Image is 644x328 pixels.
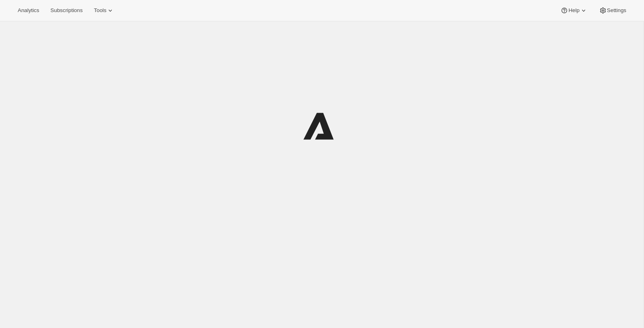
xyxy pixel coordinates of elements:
button: Help [555,5,592,16]
button: Tools [89,5,119,16]
span: Help [568,7,579,14]
span: Tools [94,7,106,14]
button: Settings [594,5,631,16]
button: Analytics [13,5,44,16]
button: Subscriptions [45,5,87,16]
span: Settings [607,7,626,14]
span: Analytics [18,7,39,14]
span: Subscriptions [50,7,83,14]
